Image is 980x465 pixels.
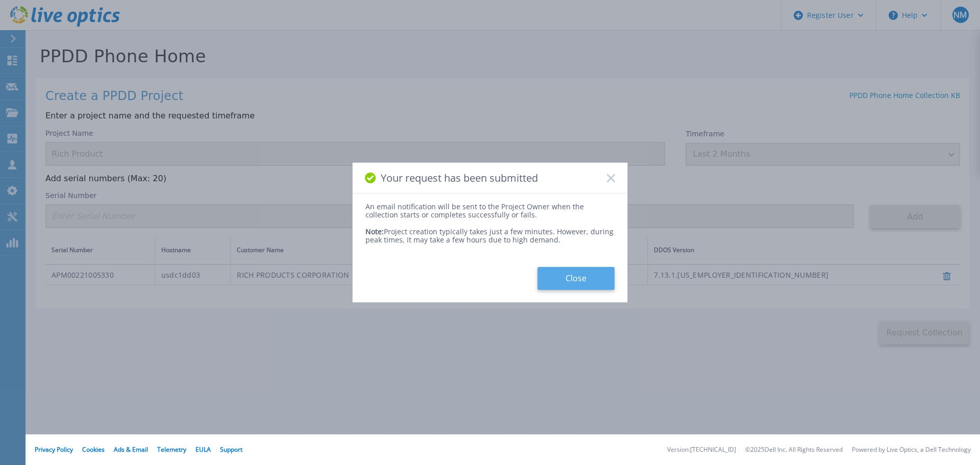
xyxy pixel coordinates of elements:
[195,445,211,454] a: EULA
[365,219,615,244] div: Project creation typically takes just a few minutes. However, during peak times, it may take a fe...
[745,447,843,453] li: © 2025 Dell Inc. All Rights Reserved
[381,172,538,184] span: Your request has been submitted
[852,447,971,453] li: Powered by Live Optics, a Dell Technology
[365,203,615,219] div: An email notification will be sent to the Project Owner when the collection starts or completes s...
[114,445,148,454] a: Ads & Email
[537,267,615,290] button: Close
[365,227,384,236] span: Note:
[35,445,73,454] a: Privacy Policy
[220,445,242,454] a: Support
[82,445,105,454] a: Cookies
[157,445,186,454] a: Telemetry
[667,447,736,453] li: Version: [TECHNICAL_ID]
